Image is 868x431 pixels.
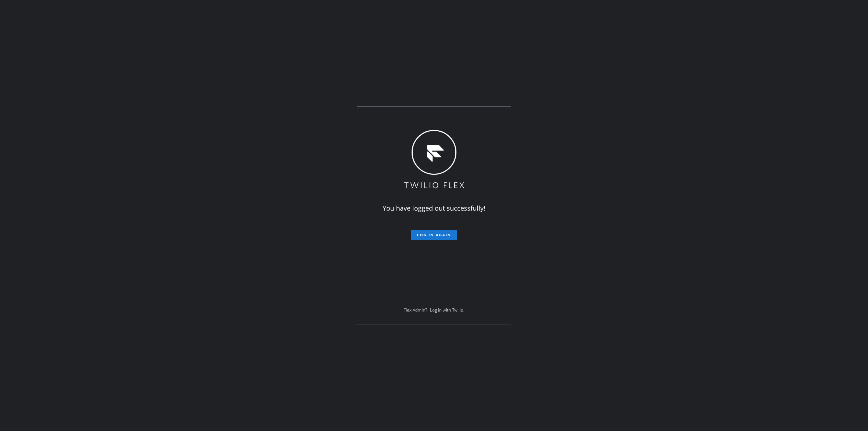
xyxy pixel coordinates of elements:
button: Log in again [411,230,457,240]
a: Log in with Twilio. [430,307,464,313]
span: You have logged out successfully! [383,204,485,212]
span: Flex Admin? [404,307,427,313]
span: Log in again [417,232,451,237]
